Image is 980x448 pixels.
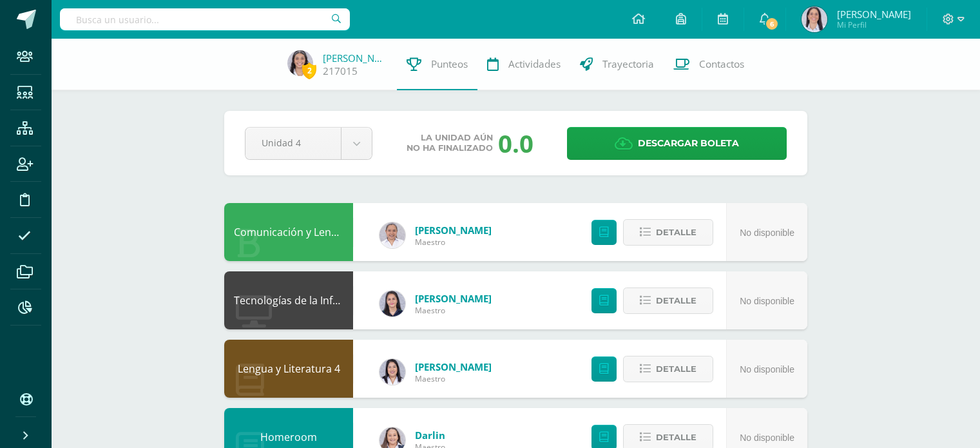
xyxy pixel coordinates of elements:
[245,128,372,159] a: Unidad 4
[498,126,533,160] div: 0.0
[380,291,405,317] img: dbcf09110664cdb6f63fe058abfafc14.png
[60,8,350,30] input: Busca un usuario...
[224,340,353,398] div: Lengua y Literatura 4
[287,50,313,76] img: f1c04991b7e6e7177c3bfb4cf8a266e3.png
[415,305,492,316] span: Maestro
[302,63,316,79] span: 2
[415,373,492,384] span: Maestro
[837,8,911,21] span: [PERSON_NAME]
[656,357,697,381] span: Detalle
[740,364,794,375] span: No disponible
[415,429,445,442] a: Darlin
[802,6,827,32] img: bbfa990b37c0eed124186d09f195a71c.png
[699,57,744,71] span: Contactos
[238,362,340,376] a: Lengua y Literatura 4
[656,289,697,313] span: Detalle
[567,127,787,160] a: Descargar boleta
[602,57,654,71] span: Trayectoria
[262,128,325,158] span: Unidad 4
[664,39,754,90] a: Contactos
[380,222,405,248] img: 04fbc0eeb5f5f8cf55eb7ff53337e28b.png
[415,237,492,248] span: Maestro
[477,39,570,90] a: Actividades
[415,292,492,305] a: [PERSON_NAME]
[234,225,410,239] a: Comunicación y Lenguaje L3 Inglés 4
[431,57,468,71] span: Punteos
[508,57,561,71] span: Actividades
[397,39,477,90] a: Punteos
[224,203,353,261] div: Comunicación y Lenguaje L3 Inglés 4
[740,433,794,443] span: No disponible
[380,359,405,385] img: fd1196377973db38ffd7ffd912a4bf7e.png
[656,220,697,244] span: Detalle
[234,293,479,307] a: Tecnologías de la Información y la Comunicación 4
[623,356,713,382] button: Detalle
[623,219,713,246] button: Detalle
[407,133,493,153] span: La unidad aún no ha finalizado
[623,287,713,314] button: Detalle
[323,52,387,64] a: [PERSON_NAME]
[837,19,911,30] span: Mi Perfil
[323,64,358,78] a: 217015
[415,360,492,373] a: [PERSON_NAME]
[224,271,353,329] div: Tecnologías de la Información y la Comunicación 4
[638,128,739,159] span: Descargar boleta
[570,39,664,90] a: Trayectoria
[765,17,779,31] span: 6
[415,224,492,237] a: [PERSON_NAME]
[740,228,794,238] span: No disponible
[740,296,794,306] span: No disponible
[260,430,317,444] a: Homeroom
